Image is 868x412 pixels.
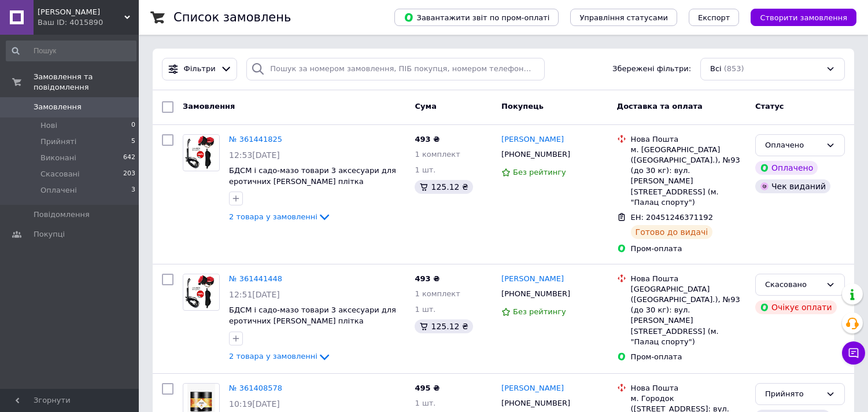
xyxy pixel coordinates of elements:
[501,134,564,145] a: [PERSON_NAME]
[415,384,439,392] span: 495 ₴
[501,383,564,394] a: [PERSON_NAME]
[131,137,135,147] span: 5
[229,306,397,336] a: БДСМ і садо-мазо товари 3 аксесуари для еротичних [PERSON_NAME] плітка наручники маска, Набір для...
[34,102,82,112] span: Замовлення
[415,165,435,174] span: 1 шт.
[631,383,746,393] div: Нова Пошта
[499,396,572,411] div: [PHONE_NUMBER]
[34,72,139,93] span: Замовлення та повідомлення
[415,150,460,159] span: 1 комплект
[229,274,282,283] a: № 361441448
[710,64,722,75] span: Всі
[34,209,90,220] span: Повідомлення
[755,179,830,193] div: Чек виданий
[229,212,317,221] span: 2 товара у замовленні
[765,388,821,400] div: Прийнято
[415,135,439,144] span: 493 ₴
[612,64,691,75] span: Збережені фільтри:
[173,10,291,24] h1: Список замовлень
[131,120,135,131] span: 0
[415,274,439,283] span: 493 ₴
[631,225,713,239] div: Готово до видачі
[698,13,730,22] span: Експорт
[183,102,235,111] span: Замовлення
[724,64,744,73] span: (853)
[415,289,460,298] span: 1 комплект
[183,134,220,171] a: Фото товару
[415,180,472,194] div: 125.12 ₴
[617,102,703,111] span: Доставка та оплата
[229,384,282,392] a: № 361408578
[183,135,219,170] img: Фото товару
[38,17,139,28] div: Ваш ID: 4015890
[689,9,740,26] button: Експорт
[229,150,280,160] span: 12:53[DATE]
[499,286,572,301] div: [PHONE_NUMBER]
[751,9,856,26] button: Створити замовлення
[246,58,545,80] input: Пошук за номером замовлення, ПІБ покупця, номером телефону, Email, номером накладної
[739,13,856,21] a: Створити замовлення
[123,153,135,163] span: 642
[229,290,280,299] span: 12:51[DATE]
[513,168,566,176] span: Без рейтингу
[229,352,331,360] a: 2 товара у замовленні
[631,213,713,222] span: ЕН: 20451246371192
[501,274,564,285] a: [PERSON_NAME]
[229,352,317,360] span: 2 товара у замовленні
[570,9,677,26] button: Управління статусами
[183,275,219,309] img: Фото товару
[631,352,746,362] div: Пром-оплата
[631,244,746,254] div: Пром-оплата
[415,319,472,333] div: 125.12 ₴
[501,102,544,111] span: Покупець
[579,13,668,22] span: Управління статусами
[229,135,282,144] a: № 361441825
[123,169,135,179] span: 203
[415,102,436,111] span: Cума
[415,399,435,407] span: 1 шт.
[40,153,76,163] span: Виконані
[34,229,65,240] span: Покупці
[513,307,566,316] span: Без рейтингу
[229,212,331,221] a: 2 товара у замовленні
[229,166,397,196] a: БДСМ і садо-мазо товари 3 аксесуари для еротичних [PERSON_NAME] плітка наручники маска, Набір для...
[765,279,821,291] div: Скасовано
[183,274,220,311] a: Фото товару
[184,64,216,75] span: Фільтри
[6,41,136,61] input: Пошук
[38,7,124,17] span: SiSi MooN
[631,274,746,284] div: Нова Пошта
[131,185,135,196] span: 3
[842,341,865,365] button: Чат з покупцем
[631,145,746,208] div: м. [GEOGRAPHIC_DATA] ([GEOGRAPHIC_DATA].), №93 (до 30 кг): вул. [PERSON_NAME][STREET_ADDRESS] (м....
[40,185,77,196] span: Оплачені
[40,137,76,147] span: Прийняті
[755,300,837,314] div: Очікує оплати
[631,134,746,145] div: Нова Пошта
[765,139,821,152] div: Оплачено
[755,161,818,175] div: Оплачено
[631,284,746,347] div: [GEOGRAPHIC_DATA] ([GEOGRAPHIC_DATA].), №93 (до 30 кг): вул. [PERSON_NAME][STREET_ADDRESS] (м. "П...
[229,399,280,409] span: 10:19[DATE]
[755,102,784,111] span: Статус
[760,13,847,22] span: Створити замовлення
[394,9,559,26] button: Завантажити звіт по пром-оплаті
[415,305,435,314] span: 1 шт.
[40,120,57,131] span: Нові
[40,169,80,179] span: Скасовані
[499,147,572,162] div: [PHONE_NUMBER]
[404,12,549,23] span: Завантажити звіт по пром-оплаті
